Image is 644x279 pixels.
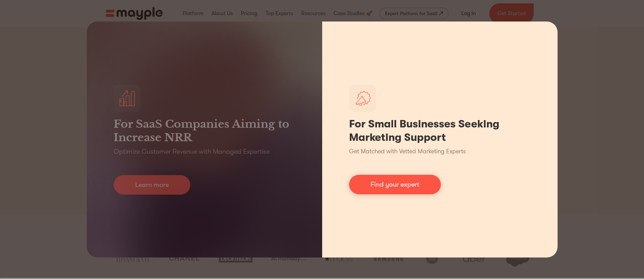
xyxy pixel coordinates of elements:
[349,175,441,194] a: Find your expert
[349,117,531,144] h1: For Small Businesses Seeking Marketing Support
[114,117,295,144] h3: For SaaS Companies Aiming to Increase NRR
[114,175,190,195] a: Learn more
[114,147,270,156] p: Optimize Customer Revenue with Managed Expertise
[349,147,466,156] p: Get Matched with Vetted Marketing Experts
